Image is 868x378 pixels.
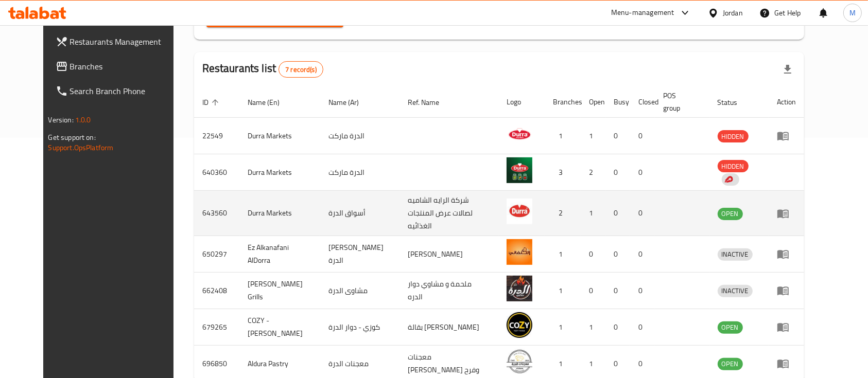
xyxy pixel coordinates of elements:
[47,29,188,54] a: Restaurants Management
[545,309,581,346] td: 1
[507,312,532,338] img: COZY - DAWAR AL DURRA
[718,321,743,333] span: OPEN
[408,96,453,109] span: Ref. Name
[630,191,655,236] td: 0
[320,191,400,236] td: أسواق الدرة
[663,89,697,114] span: POS group
[718,131,749,142] span: HIDDEN
[611,7,674,19] div: Menu-management
[724,175,733,184] img: delivery hero logo
[718,160,749,172] div: HIDDEN
[400,236,498,273] td: [PERSON_NAME]
[581,86,605,118] th: Open
[320,118,400,154] td: الدرة ماركت
[581,309,605,346] td: 1
[605,154,630,191] td: 0
[545,273,581,309] td: 1
[239,273,320,309] td: [PERSON_NAME] Grills
[248,96,293,109] span: Name (En)
[48,131,96,144] span: Get support on:
[777,284,796,297] div: Menu
[194,273,239,309] td: 662408
[75,113,91,127] span: 1.0.0
[194,118,239,154] td: 22549
[194,236,239,273] td: 650297
[507,121,532,147] img: Durra Markets
[777,130,796,142] div: Menu
[630,86,655,118] th: Closed
[581,154,605,191] td: 2
[722,173,739,186] div: Indicates that the vendor menu management has been moved to DH Catalog service
[507,349,532,374] img: Aldura Pastry
[605,309,630,346] td: 0
[239,118,320,154] td: Durra Markets
[239,154,320,191] td: Durra Markets
[769,86,804,118] th: Action
[194,191,239,236] td: 643560
[70,35,180,48] span: Restaurants Management
[605,236,630,273] td: 0
[775,57,800,82] div: Export file
[48,141,114,154] a: Support.OpsPlatform
[581,191,605,236] td: 1
[194,309,239,346] td: 679265
[605,86,630,118] th: Busy
[630,309,655,346] td: 0
[320,309,400,346] td: كوزي - دوار الدرة
[718,208,743,220] div: OPEN
[630,273,655,309] td: 0
[279,61,323,78] div: Total records count
[239,236,320,273] td: Ez Alkanafani AlDorra
[545,86,581,118] th: Branches
[202,61,323,78] h2: Restaurants list
[507,276,532,301] img: Al Durra Grills
[581,273,605,309] td: 0
[545,236,581,273] td: 1
[545,191,581,236] td: 2
[777,248,796,260] div: Menu
[400,273,498,309] td: ملحمة و مشاوي دوار الدره
[718,285,753,297] span: INACTIVE
[581,236,605,273] td: 0
[239,309,320,346] td: COZY - [PERSON_NAME]
[279,65,323,75] span: 7 record(s)
[630,154,655,191] td: 0
[507,239,532,265] img: Ez Alkanafani AlDorra
[47,54,188,79] a: Branches
[718,358,743,370] span: OPEN
[48,113,74,127] span: Version:
[718,285,753,297] div: INACTIVE
[718,96,751,109] span: Status
[630,118,655,154] td: 0
[545,154,581,191] td: 3
[777,321,796,333] div: Menu
[581,118,605,154] td: 1
[605,118,630,154] td: 0
[320,273,400,309] td: مشاوى الدرة
[507,157,532,183] img: Durra Markets
[328,96,372,109] span: Name (Ar)
[718,321,743,334] div: OPEN
[718,208,743,220] span: OPEN
[507,199,532,224] img: Durra Markets
[47,79,188,103] a: Search Branch Phone
[605,273,630,309] td: 0
[777,357,796,370] div: Menu
[400,309,498,346] td: بقالة [PERSON_NAME]
[239,191,320,236] td: Durra Markets
[718,248,753,261] div: INACTIVE
[400,191,498,236] td: شركة الرايه الشاميه لصالات عرض المنتجات الغذائيه
[605,191,630,236] td: 0
[320,236,400,273] td: [PERSON_NAME] الدرة
[718,130,749,142] div: HIDDEN
[320,154,400,191] td: الدرة ماركت
[202,96,222,109] span: ID
[723,7,743,19] div: Jordan
[849,7,856,19] span: M
[718,248,753,260] span: INACTIVE
[545,118,581,154] td: 1
[498,86,545,118] th: Logo
[718,160,749,172] span: HIDDEN
[70,85,180,97] span: Search Branch Phone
